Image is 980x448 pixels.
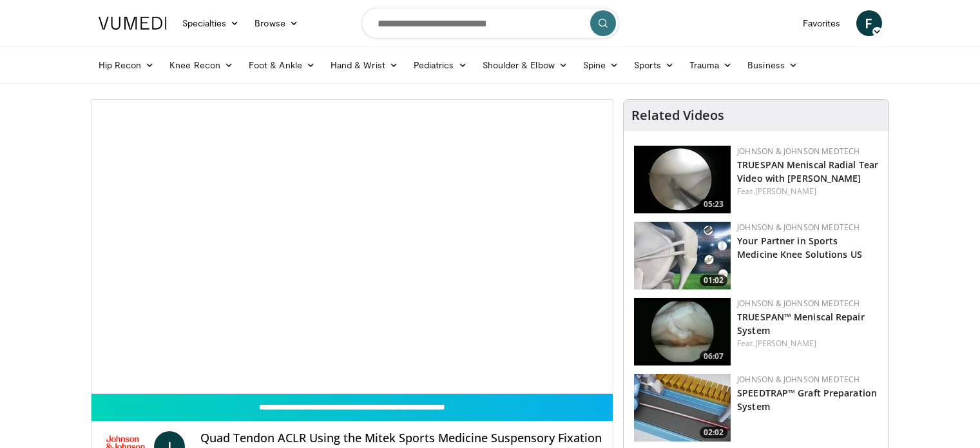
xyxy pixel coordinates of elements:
a: Foot & Ankle [241,52,323,78]
a: 05:23 [634,146,731,213]
a: Favorites [795,10,849,36]
a: TRUESPAN™ Meniscal Repair System [737,311,865,336]
a: [PERSON_NAME] [755,186,816,197]
a: Business [740,52,805,78]
span: 05:23 [700,199,727,210]
span: 02:02 [700,427,727,438]
a: Trauma [682,52,740,78]
a: Your Partner in Sports Medicine Knee Solutions US [737,235,862,260]
img: 0543fda4-7acd-4b5c-b055-3730b7e439d4.150x105_q85_crop-smart_upscale.jpg [634,222,731,289]
a: [PERSON_NAME] [755,338,816,349]
a: 02:02 [634,374,731,442]
a: SPEEDTRAP™ Graft Preparation System [737,387,877,413]
a: Johnson & Johnson MedTech [737,298,860,309]
img: e42d750b-549a-4175-9691-fdba1d7a6a0f.150x105_q85_crop-smart_upscale.jpg [634,298,731,365]
span: 06:07 [700,351,727,362]
a: Hand & Wrist [323,52,406,78]
h4: Related Videos [631,108,724,123]
a: TRUESPAN Meniscal Radial Tear Video with [PERSON_NAME] [737,159,878,184]
a: 06:07 [634,298,731,365]
img: a46a2fe1-2704-4a9e-acc3-1c278068f6c4.150x105_q85_crop-smart_upscale.jpg [634,374,731,442]
a: 01:02 [634,222,731,289]
a: Pediatrics [406,52,475,78]
a: Shoulder & Elbow [475,52,575,78]
a: Sports [626,52,682,78]
video-js: Video Player [91,100,613,394]
div: Feat. [737,186,878,197]
a: Johnson & Johnson MedTech [737,222,860,233]
img: VuMedi Logo [99,17,167,30]
div: Feat. [737,338,878,349]
a: Johnson & Johnson MedTech [737,146,860,157]
a: Specialties [175,10,247,36]
input: Search topics, interventions [361,8,619,39]
a: Spine [575,52,626,78]
a: Browse [247,10,306,36]
a: Hip Recon [91,52,162,78]
span: 01:02 [700,275,727,286]
a: Knee Recon [162,52,241,78]
a: F [856,10,882,36]
img: a9cbc79c-1ae4-425c-82e8-d1f73baa128b.150x105_q85_crop-smart_upscale.jpg [634,146,731,213]
a: Johnson & Johnson MedTech [737,374,860,385]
